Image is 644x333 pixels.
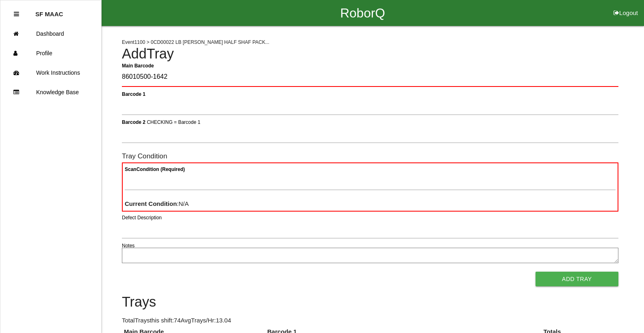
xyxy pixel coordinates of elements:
b: Scan Condition (Required) [125,166,185,172]
p: Total Trays this shift: 74 Avg Trays /Hr: 13.04 [122,316,618,325]
p: SF MAAC [35,4,63,17]
button: Add Tray [536,272,618,286]
h6: Tray Condition [122,152,618,160]
span: Event 1100 > 0CD00022 LB [PERSON_NAME] HALF SHAF PACK... [122,39,269,45]
b: Barcode 1 [122,91,145,97]
label: Notes [122,242,134,249]
span: CHECKING = Barcode 1 [147,119,200,125]
a: Profile [0,43,101,63]
b: Main Barcode [122,63,154,68]
b: Barcode 2 [122,119,145,125]
a: Knowledge Base [0,82,101,102]
a: Work Instructions [0,63,101,82]
span: : N/A [125,200,189,207]
a: Dashboard [0,24,101,43]
label: Defect Description [122,214,162,221]
b: Current Condition [125,200,177,207]
input: Required [122,68,618,87]
h4: Trays [122,294,618,310]
div: Close [14,4,19,24]
h4: Add Tray [122,46,618,62]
